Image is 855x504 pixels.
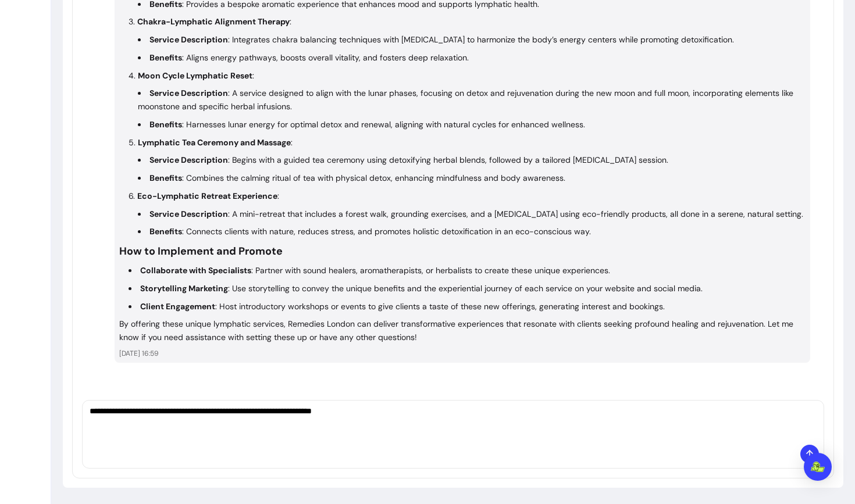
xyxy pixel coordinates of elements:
strong: Benefits [149,173,182,183]
p: : [137,16,291,27]
strong: Service Description [149,34,228,45]
strong: Collaborate with Specialists [140,265,251,276]
p: : [138,137,293,148]
li: : Use storytelling to convey the unique benefits and the experiential journey of each service on ... [129,282,806,295]
li: : Host introductory workshops or events to give clients a taste of these new offerings, generatin... [129,300,806,313]
li: : A service designed to align with the lunar phases, focusing on detox and rejuvenation during th... [138,87,806,113]
p: : [138,70,254,81]
h3: How to Implement and Promote [119,243,806,259]
li: : Begins with a guided tea ceremony using detoxifying herbal blends, followed by a tailored [MEDI... [138,153,806,167]
li: : Harnesses lunar energy for optimal detox and renewal, aligning with natural cycles for enhanced... [138,118,806,131]
li: : Connects clients with nature, reduces stress, and promotes holistic detoxification in an eco-co... [138,225,806,238]
strong: Benefits [149,226,182,237]
p: By offering these unique lymphatic services, Remedies London can deliver transformative experienc... [119,317,806,344]
strong: Benefits [149,119,182,130]
div: Open Intercom Messenger [804,453,832,481]
li: : Partner with sound healers, aromatherapists, or herbalists to create these unique experiences. [129,264,806,277]
strong: Client Engagement [140,301,215,312]
strong: Eco-Lymphatic Retreat Experience [137,191,277,201]
li: : A mini-retreat that includes a forest walk, grounding exercises, and a [MEDICAL_DATA] using eco... [138,208,806,221]
li: : Aligns energy pathways, boosts overall vitality, and fosters deep relaxation. [138,51,806,65]
textarea: Ask me anything... [90,405,817,440]
strong: Service Description [149,88,228,98]
strong: Lymphatic Tea Ceremony and Massage [138,137,291,148]
strong: Storytelling Marketing [140,283,228,294]
strong: Service Description [149,155,228,165]
p: [DATE] 16:59 [119,349,806,358]
li: : Combines the calming ritual of tea with physical detox, enhancing mindfulness and body awareness. [138,171,806,185]
p: : [137,191,279,201]
li: : Integrates chakra balancing techniques with [MEDICAL_DATA] to harmonize the body’s energy cente... [138,33,806,47]
strong: Benefits [149,52,182,63]
strong: Moon Cycle Lymphatic Reset [138,70,252,81]
strong: Service Description [149,209,228,219]
strong: Chakra-Lymphatic Alignment Therapy [137,16,290,27]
